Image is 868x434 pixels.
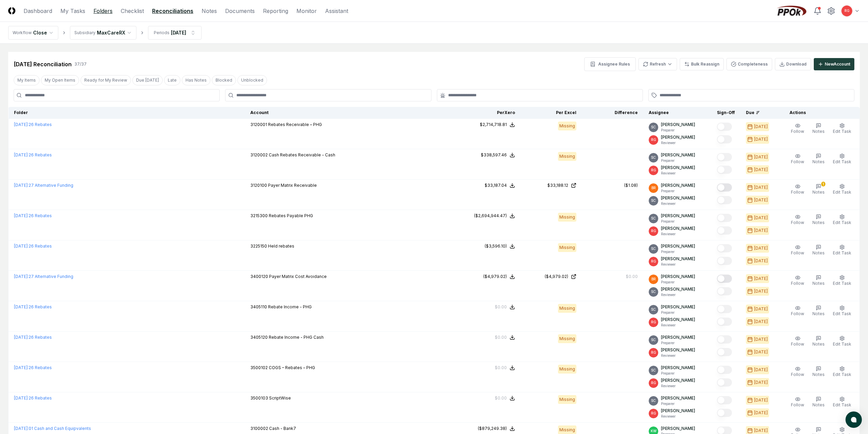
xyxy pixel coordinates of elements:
[14,395,29,401] span: [DATE] :
[481,152,507,158] div: $338,597.46
[60,7,85,15] a: My Tasks
[154,30,170,36] div: Periods
[478,425,507,432] div: ($879,249.38)
[268,122,322,127] span: Rebates Receivable – PHG
[661,408,695,414] p: [PERSON_NAME]
[812,281,825,286] span: Notes
[661,256,695,262] p: [PERSON_NAME]
[132,75,163,85] button: Due Today
[717,287,732,295] button: Mark complete
[711,107,740,119] th: Sign-Off
[661,317,695,323] p: [PERSON_NAME]
[833,281,851,286] span: Edit Task
[268,243,294,249] span: Held rebates
[790,122,806,136] button: Follow
[651,259,656,264] span: RG
[791,220,804,225] span: Follow
[791,129,804,134] span: Follow
[269,335,324,340] span: Rebate Income - PHG Cash
[717,409,732,417] button: Mark complete
[14,60,72,68] div: [DATE] Reconciliation
[661,347,695,353] p: [PERSON_NAME]
[250,183,267,188] span: 3120100
[784,110,854,116] div: Actions
[717,305,732,313] button: Mark complete
[269,274,327,279] span: Payer Matrix Cost Avoidance
[14,183,29,188] span: [DATE] :
[545,274,568,280] div: ($4,979.02)
[661,171,695,176] p: Reviewer
[832,334,853,349] button: Edit Task
[833,220,851,225] span: Edit Task
[661,201,695,206] p: Reviewer
[24,7,52,15] a: Dashboard
[661,353,695,358] p: Reviewer
[202,7,217,15] a: Notes
[812,129,825,134] span: Notes
[14,274,73,279] a: [DATE]:27 Alternative Funding
[558,304,576,313] div: Missing
[624,182,638,188] div: ($1.08)
[754,336,768,342] div: [DATE]
[651,289,656,294] span: SC
[651,155,656,160] span: SC
[651,125,656,130] span: SC
[474,213,507,219] div: ($2,694,944.47)
[661,195,695,201] p: [PERSON_NAME]
[717,135,732,143] button: Mark complete
[717,335,732,344] button: Mark complete
[495,304,507,310] div: $0.00
[790,365,806,379] button: Follow
[182,75,210,85] button: Has Notes
[717,183,732,192] button: Mark complete
[717,196,732,204] button: Mark complete
[790,304,806,318] button: Follow
[651,216,656,221] span: SC
[651,277,656,282] span: BR
[661,377,695,383] p: [PERSON_NAME]
[754,197,768,203] div: [DATE]
[754,154,768,160] div: [DATE]
[812,220,825,225] span: Notes
[661,262,695,267] p: Reviewer
[812,250,825,255] span: Notes
[269,395,291,401] span: ScriptWise
[661,414,695,419] p: Reviewer
[812,402,825,407] span: Notes
[833,402,851,407] span: Edit Task
[269,365,315,370] span: COGS – Rebates – PHG
[14,304,52,309] a: [DATE]:26 Rebates
[775,5,808,16] img: PPOk logo
[845,411,862,428] button: atlas-launcher
[250,335,268,340] span: 3405120
[661,243,695,249] p: [PERSON_NAME]
[526,274,576,280] a: ($4,979.02)
[13,30,32,36] div: Workflow
[14,122,29,127] span: [DATE] :
[717,214,732,222] button: Mark complete
[754,319,768,325] div: [DATE]
[811,213,826,227] button: Notes
[14,395,52,401] a: [DATE]:26 Rebates
[814,58,854,70] button: NewAccount
[269,426,296,431] span: Cash - Bank7
[661,122,695,128] p: [PERSON_NAME]
[661,232,695,237] p: Reviewer
[8,26,202,40] nav: breadcrumb
[812,159,825,164] span: Notes
[717,318,732,326] button: Mark complete
[717,226,732,235] button: Mark complete
[14,213,29,218] span: [DATE] :
[14,213,52,218] a: [DATE]:26 Rebates
[495,395,515,401] button: $0.00
[661,323,695,328] p: Reviewer
[483,274,515,280] button: ($4,979.02)
[651,228,656,234] span: RG
[582,107,643,119] th: Difference
[93,7,113,15] a: Folders
[558,365,576,374] div: Missing
[269,213,313,218] span: Rebates Payable PHG
[825,61,850,67] div: New Account
[661,371,695,376] p: Preparer
[754,258,768,264] div: [DATE]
